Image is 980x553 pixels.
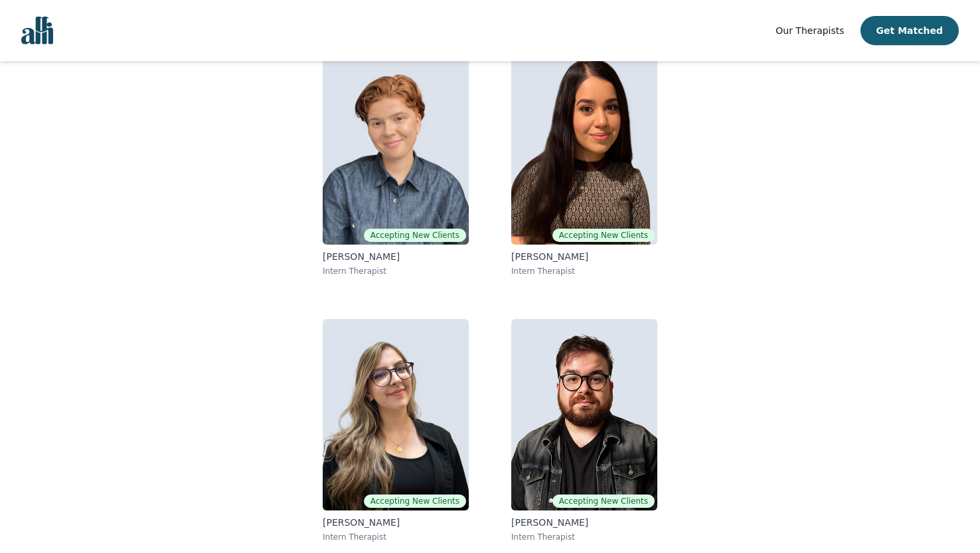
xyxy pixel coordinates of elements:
[511,53,657,245] img: Heala Maudoodi
[552,495,655,508] span: Accepting New Clients
[511,266,657,276] p: Intern Therapist
[511,516,657,529] p: [PERSON_NAME]
[511,532,657,542] p: Intern Therapist
[323,250,469,263] p: [PERSON_NAME]
[323,266,469,276] p: Intern Therapist
[860,16,959,45] button: Get Matched
[552,229,655,242] span: Accepting New Clients
[511,319,657,510] img: Freddie Giovane
[323,532,469,542] p: Intern Therapist
[323,319,469,510] img: Joanna Komisar
[776,25,844,36] span: Our Therapists
[312,308,479,553] a: Joanna KomisarAccepting New Clients[PERSON_NAME]Intern Therapist
[364,229,466,242] span: Accepting New Clients
[501,43,668,287] a: Heala MaudoodiAccepting New Clients[PERSON_NAME]Intern Therapist
[511,250,657,263] p: [PERSON_NAME]
[323,53,469,245] img: Capri Contreras-De Blasis
[776,23,844,39] a: Our Therapists
[21,17,53,45] img: alli logo
[501,308,668,553] a: Freddie GiovaneAccepting New Clients[PERSON_NAME]Intern Therapist
[312,43,479,287] a: Capri Contreras-De BlasisAccepting New Clients[PERSON_NAME]Intern Therapist
[364,495,466,508] span: Accepting New Clients
[323,516,469,529] p: [PERSON_NAME]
